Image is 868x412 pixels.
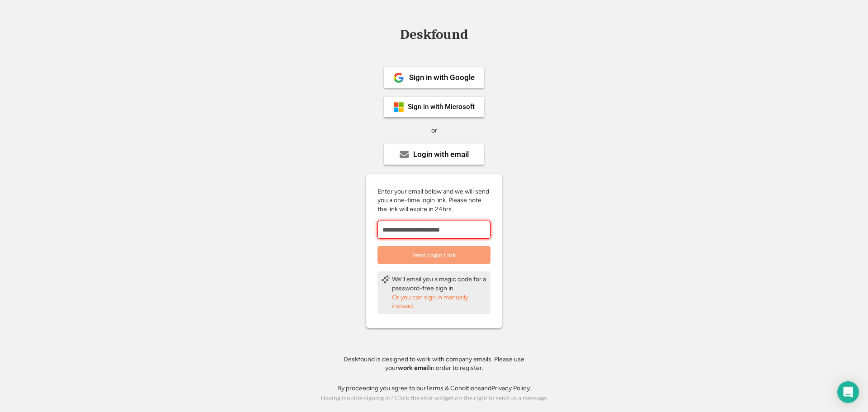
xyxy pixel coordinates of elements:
img: ms-symbollockup_mssymbol_19.png [393,102,404,113]
div: Sign in with Microsoft [408,104,475,110]
a: Privacy Policy. [491,384,531,392]
div: Sign in with Google [409,74,475,81]
div: Login with email [413,151,469,158]
div: Deskfound is designed to work with company emails. Please use your in order to register. [332,355,536,373]
img: 1024px-Google__G__Logo.svg.png [393,72,404,83]
div: Deskfound [396,28,472,42]
button: Send Login Link [377,246,491,264]
div: By proceeding you agree to our and [337,384,531,393]
strong: work email [398,364,429,372]
div: Or you can sign in manually instead. [392,293,487,311]
div: Open Intercom Messenger [837,381,859,403]
a: Terms & Conditions [426,384,481,392]
div: We'll email you a magic code for a password-free sign in. [392,275,487,293]
div: or [431,126,437,135]
div: Enter your email below and we will send you a one-time login link. Please note the link will expi... [377,187,491,214]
